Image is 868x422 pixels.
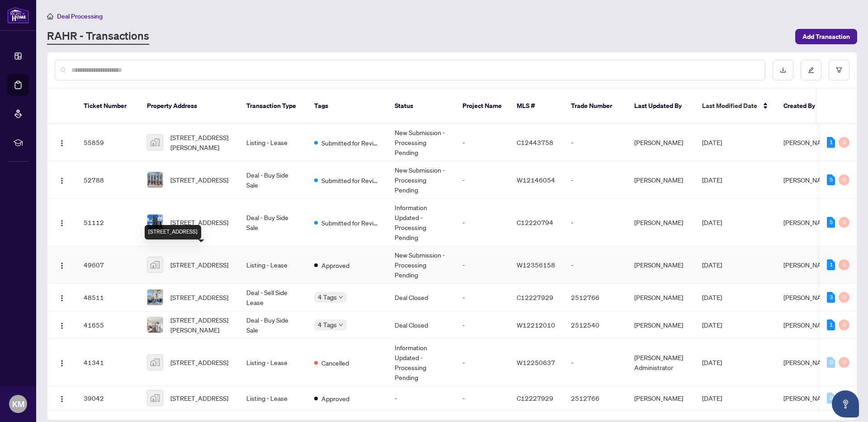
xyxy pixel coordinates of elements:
td: - [564,161,627,199]
span: [PERSON_NAME] [783,176,832,184]
span: [STREET_ADDRESS] [170,292,228,302]
span: [DATE] [702,394,722,402]
th: Project Name [455,89,509,124]
div: 0 [839,319,849,330]
img: Logo [58,322,66,329]
span: KM [12,398,24,410]
button: download [773,60,793,80]
button: Logo [55,391,69,405]
td: Deal - Buy Side Sale [239,161,307,199]
span: Deal Processing [57,12,103,20]
span: [DATE] [702,261,722,269]
div: 0 [839,137,849,148]
span: Last Modified Date [702,101,757,111]
td: [PERSON_NAME] [627,386,695,410]
button: Logo [55,355,69,370]
button: Logo [55,258,69,272]
span: [STREET_ADDRESS][PERSON_NAME] [170,315,232,335]
td: 52788 [76,161,140,199]
td: New Submission - Processing Pending [387,161,455,199]
td: Deal - Buy Side Sale [239,311,307,339]
div: 0 [839,217,849,228]
span: Approved [321,260,349,270]
span: down [339,323,343,327]
td: [PERSON_NAME] [627,246,695,284]
img: Logo [58,220,66,227]
div: 0 [827,393,835,403]
span: [DATE] [702,176,722,184]
img: Logo [58,395,66,403]
button: Logo [55,290,69,305]
button: Logo [55,135,69,150]
span: Submitted for Review [321,138,380,148]
img: thumbnail-img [147,215,163,230]
span: filter [836,67,842,73]
th: Trade Number [564,89,627,124]
button: Add Transaction [795,29,857,44]
div: 3 [827,292,835,303]
span: W12250637 [517,358,555,366]
span: edit [808,67,814,73]
img: thumbnail-img [147,290,163,305]
td: 2512766 [564,284,627,311]
td: [PERSON_NAME] [627,124,695,161]
span: C12227929 [517,293,553,301]
td: - [564,246,627,284]
img: thumbnail-img [147,355,163,370]
td: 39042 [76,386,140,410]
span: Submitted for Review [321,175,380,185]
img: thumbnail-img [147,317,163,333]
span: [PERSON_NAME] [783,321,832,329]
span: [PERSON_NAME] [783,261,832,269]
th: Status [387,89,455,124]
td: [PERSON_NAME] [627,199,695,246]
th: Created By [776,89,830,124]
td: New Submission - Processing Pending [387,124,455,161]
td: Listing - Lease [239,246,307,284]
span: down [339,295,343,300]
td: 2512766 [564,386,627,410]
img: Logo [58,360,66,367]
span: [STREET_ADDRESS] [170,217,228,227]
span: Cancelled [321,358,349,368]
td: - [564,339,627,386]
span: [PERSON_NAME] [783,138,832,146]
td: - [387,386,455,410]
div: 0 [839,292,849,303]
span: [STREET_ADDRESS] [170,357,228,367]
img: Logo [58,295,66,302]
th: Last Updated By [627,89,695,124]
img: thumbnail-img [147,135,163,150]
span: 4 Tags [318,292,337,302]
div: 5 [827,217,835,228]
button: Logo [55,318,69,332]
span: Submitted for Review [321,218,380,228]
th: Property Address [140,89,239,124]
a: RAHR - Transactions [47,28,149,45]
span: [DATE] [702,218,722,226]
span: home [47,13,53,19]
td: Listing - Lease [239,124,307,161]
td: 41341 [76,339,140,386]
td: 41655 [76,311,140,339]
td: - [455,339,509,386]
td: - [455,284,509,311]
img: Logo [58,177,66,184]
span: [STREET_ADDRESS] [170,175,228,185]
td: Listing - Lease [239,386,307,410]
td: - [455,124,509,161]
div: 1 [827,259,835,270]
div: 1 [827,319,835,330]
div: 0 [839,259,849,270]
button: edit [801,60,821,80]
td: 2512540 [564,311,627,339]
td: - [455,386,509,410]
span: Add Transaction [802,29,850,44]
th: Last Modified Date [695,89,776,124]
img: Logo [58,262,66,269]
span: W12212010 [517,321,555,329]
td: [PERSON_NAME] [627,161,695,199]
td: Information Updated - Processing Pending [387,199,455,246]
span: [STREET_ADDRESS][PERSON_NAME] [170,132,232,152]
span: Approved [321,394,349,403]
